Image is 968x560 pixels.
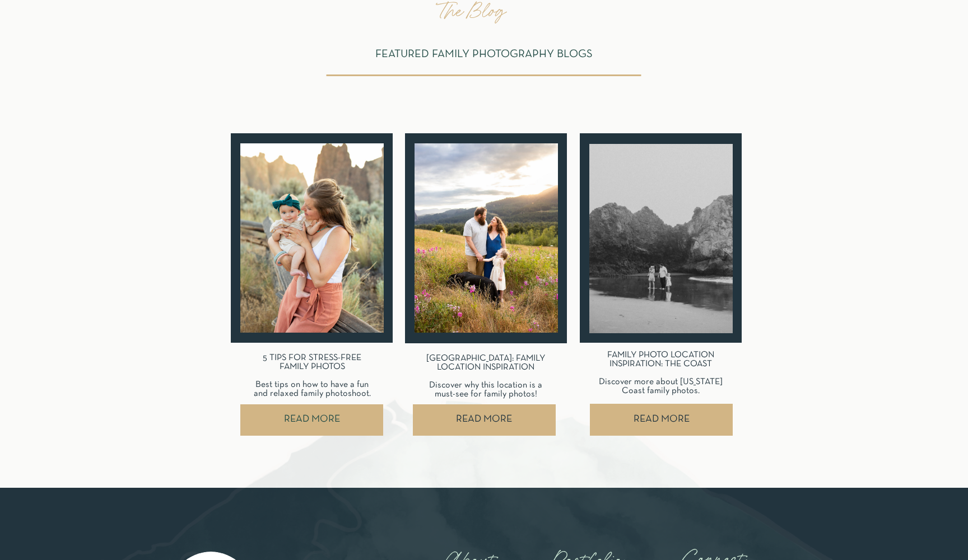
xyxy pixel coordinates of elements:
[244,404,380,436] a: READ MORE
[248,353,376,401] a: 5 TIPS FOR STRESS-FREE FAMILY PHOTOSBest tips on how to have a fun and relaxed family photoshoot.
[590,404,733,436] a: READ MORE
[418,354,553,400] a: [GEOGRAPHIC_DATA]: FAMILY LOCATION INSPIRATIONDiscover why this location is a must-see for family...
[248,353,376,401] h3: 5 TIPS FOR STRESS-FREE FAMILY PHOTOS Best tips on how to have a fun and relaxed family photoshoot.
[418,354,553,400] h3: [GEOGRAPHIC_DATA]: FAMILY LOCATION INSPIRATION Discover why this location is a must-see for famil...
[589,351,732,404] a: FAMILY PHOTO LOCATION INSPIRATION: THE COASTDiscover more about [US_STATE] Coast family photos.
[438,1,529,22] h2: The Blog
[340,46,627,62] p: FEATURED FAMILY PHOTOGRAPHY BLOGS
[415,404,553,436] a: READ MORE
[589,351,732,404] h3: FAMILY PHOTO LOCATION INSPIRATION: THE COAST Discover more about [US_STATE] Coast family photos.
